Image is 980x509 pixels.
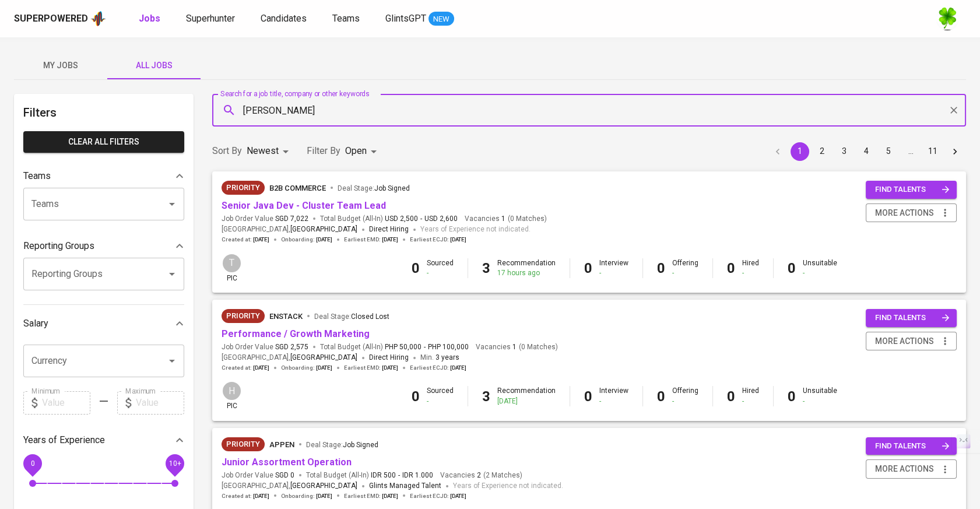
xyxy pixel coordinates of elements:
[338,184,410,192] span: Deal Stage :
[306,441,378,449] span: Deal Stage :
[923,142,942,161] button: Go to page 11
[875,206,934,220] span: more actions
[332,13,360,24] span: Teams
[742,268,759,278] div: -
[369,225,409,233] span: Direct Hiring
[382,492,398,500] span: [DATE]
[345,141,381,162] div: Open
[511,342,517,352] span: 1
[453,480,563,492] span: Years of Experience not indicated.
[420,353,459,361] span: Min.
[788,388,796,405] b: 0
[269,440,294,449] span: Appen
[803,396,837,406] div: -
[316,492,332,500] span: [DATE]
[222,309,265,323] div: New Job received from Demand Team
[261,13,307,24] span: Candidates
[164,353,180,369] button: Open
[402,471,433,480] span: IDR 1.000
[866,309,957,327] button: find talents
[385,12,454,26] a: GlintsGPT NEW
[212,144,242,158] p: Sort By
[222,438,265,450] span: Priority
[584,260,592,276] b: 0
[875,334,934,349] span: more actions
[290,224,357,236] span: [GEOGRAPHIC_DATA]
[345,145,367,156] span: Open
[275,214,308,224] span: SGD 7,022
[946,102,962,118] button: Clear
[351,313,389,321] span: Closed Lost
[222,352,357,364] span: [GEOGRAPHIC_DATA] ,
[222,181,265,195] div: New Job received from Demand Team
[901,145,920,157] div: …
[599,268,628,278] div: -
[23,433,105,447] p: Years of Experience
[253,492,269,500] span: [DATE]
[742,258,759,278] div: Hired
[314,313,389,321] span: Deal Stage :
[306,471,433,480] span: Total Budget (All-In)
[420,224,531,236] span: Years of Experience not indicated.
[168,459,181,467] span: 10+
[281,236,332,244] span: Onboarding :
[186,12,237,26] a: Superhunter
[599,386,628,406] div: Interview
[253,236,269,244] span: [DATE]
[42,391,90,415] input: Value
[599,258,628,278] div: Interview
[247,144,279,158] p: Newest
[813,142,831,161] button: Go to page 2
[875,462,934,476] span: more actions
[450,236,466,244] span: [DATE]
[584,388,592,405] b: 0
[222,381,242,401] div: H
[23,234,184,258] div: Reporting Groups
[866,332,957,351] button: more actions
[261,12,309,26] a: Candidates
[500,214,505,224] span: 1
[253,364,269,372] span: [DATE]
[657,260,665,276] b: 0
[269,184,326,192] span: B2B Commerce
[497,268,556,278] div: 17 hours ago
[222,253,242,273] div: T
[767,142,966,161] nav: pagination navigation
[344,492,398,500] span: Earliest EMD :
[497,386,556,406] div: Recommendation
[222,182,265,194] span: Priority
[275,342,308,352] span: SGD 2,575
[23,169,51,183] p: Teams
[450,492,466,500] span: [DATE]
[672,396,698,406] div: -
[465,214,547,224] span: Vacancies ( 0 Matches )
[497,258,556,278] div: Recommendation
[222,224,357,236] span: [GEOGRAPHIC_DATA] ,
[410,364,466,372] span: Earliest ECJD :
[222,492,269,500] span: Created at :
[879,142,898,161] button: Go to page 5
[136,391,184,415] input: Value
[385,13,426,24] span: GlintsGPT
[222,364,269,372] span: Created at :
[427,396,454,406] div: -
[936,7,959,30] img: f9493b8c-82b8-4f41-8722-f5d69bb1b761.jpg
[139,12,163,26] a: Jobs
[440,471,522,480] span: Vacancies ( 2 Matches )
[369,482,441,490] span: Glints Managed Talent
[875,311,950,325] span: find talents
[857,142,876,161] button: Go to page 4
[791,142,809,161] button: page 1
[222,381,242,411] div: pic
[90,10,106,27] img: app logo
[599,396,628,406] div: -
[222,342,308,352] span: Job Order Value
[23,239,94,253] p: Reporting Groups
[320,342,469,352] span: Total Budget (All-In)
[657,388,665,405] b: 0
[23,164,184,188] div: Teams
[450,364,466,372] span: [DATE]
[866,437,957,455] button: find talents
[835,142,853,161] button: Go to page 3
[427,268,454,278] div: -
